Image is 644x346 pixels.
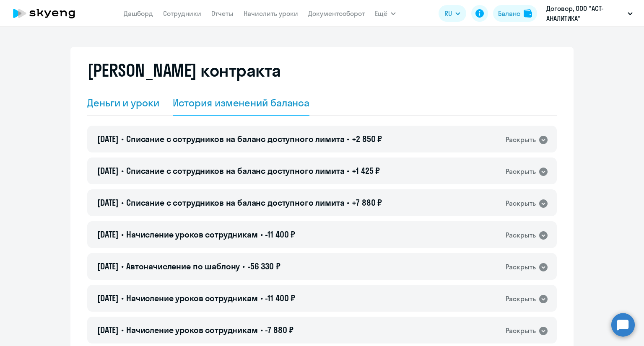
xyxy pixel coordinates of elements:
[506,325,536,336] div: Раскрыть
[97,261,119,271] span: [DATE]
[352,165,380,176] span: +1 425 ₽
[265,293,295,303] span: -11 400 ₽
[121,261,124,271] span: •
[87,96,159,109] div: Деньги и уроки
[121,293,124,303] span: •
[97,165,119,176] span: [DATE]
[546,3,624,23] p: Договор, ООО "АСТ-АНАЛИТИКА"
[173,96,310,109] div: История изменений баланса
[493,5,537,22] button: Балансbalance
[506,166,536,177] div: Раскрыть
[444,8,452,18] span: RU
[121,229,124,240] span: •
[97,325,119,335] span: [DATE]
[87,60,281,80] h2: [PERSON_NAME] контракта
[375,8,387,18] span: Ещё
[121,134,124,144] span: •
[97,293,119,303] span: [DATE]
[126,134,345,144] span: Списание с сотрудников на баланс доступного лимита
[97,229,119,240] span: [DATE]
[244,9,298,18] a: Начислить уроки
[506,262,536,272] div: Раскрыть
[352,134,382,144] span: +2 850 ₽
[506,230,536,240] div: Раскрыть
[260,229,263,240] span: •
[347,165,349,176] span: •
[121,165,124,176] span: •
[260,293,263,303] span: •
[260,325,263,335] span: •
[126,197,345,208] span: Списание с сотрудников на баланс доступного лимита
[375,5,396,22] button: Ещё
[352,197,382,208] span: +7 880 ₽
[347,134,349,144] span: •
[121,197,124,208] span: •
[506,134,536,145] div: Раскрыть
[265,229,295,240] span: -11 400 ₽
[242,261,245,271] span: •
[163,9,201,18] a: Сотрудники
[308,9,365,18] a: Документооборот
[126,293,258,303] span: Начисление уроков сотрудникам
[506,294,536,304] div: Раскрыть
[506,198,536,209] div: Раскрыть
[124,9,153,18] a: Дашборд
[126,325,258,335] span: Начисление уроков сотрудникам
[97,197,119,208] span: [DATE]
[498,8,520,18] div: Баланс
[439,5,466,22] button: RU
[247,261,280,271] span: -56 330 ₽
[211,9,234,18] a: Отчеты
[126,261,240,271] span: Автоначисление по шаблону
[121,325,124,335] span: •
[524,9,532,18] img: balance
[347,197,349,208] span: •
[542,3,637,23] button: Договор, ООО "АСТ-АНАЛИТИКА"
[126,229,258,240] span: Начисление уроков сотрудникам
[126,165,345,176] span: Списание с сотрудников на баланс доступного лимита
[97,134,119,144] span: [DATE]
[265,325,293,335] span: -7 880 ₽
